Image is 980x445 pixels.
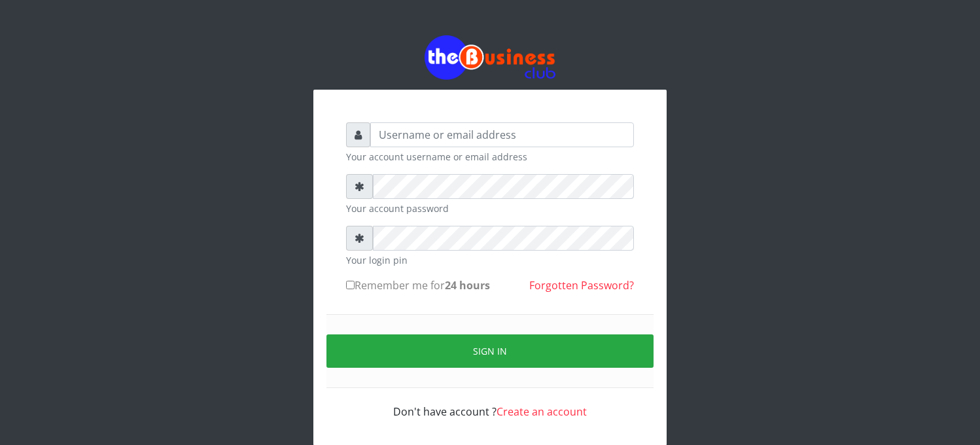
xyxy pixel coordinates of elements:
[346,253,634,267] small: Your login pin
[370,122,634,147] input: Username or email address
[529,278,634,293] a: Forgotten Password?
[445,278,490,293] b: 24 hours
[346,150,634,164] small: Your account username or email address
[497,404,587,419] a: Create an account
[346,388,634,419] div: Don't have account ?
[346,202,634,215] small: Your account password
[326,334,654,368] button: Sign in
[346,277,490,293] label: Remember me for
[346,281,355,289] input: Remember me for24 hours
